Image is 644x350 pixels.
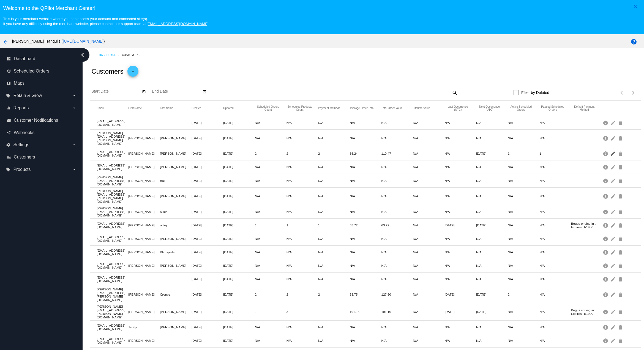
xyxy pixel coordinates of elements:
[571,220,603,230] mat-cell: Bogus ending in . Expires: 1/1900
[286,276,318,282] mat-cell: N/A
[318,209,350,215] mat-cell: N/A
[160,177,192,184] mat-cell: Ball
[223,276,255,282] mat-cell: [DATE]
[508,309,539,315] mat-cell: N/A
[7,118,11,123] i: email
[618,149,624,158] mat-icon: delete
[286,209,318,215] mat-cell: N/A
[618,118,624,127] mat-icon: delete
[413,107,430,110] button: Change sorting for ScheduledOrderLTV
[192,135,223,141] mat-cell: [DATE]
[192,120,223,126] mat-cell: [DATE]
[603,234,609,243] mat-icon: info
[444,262,476,269] mat-cell: N/A
[318,249,350,255] mat-cell: N/A
[223,107,234,110] button: Change sorting for UpdatedUtc
[508,164,539,170] mat-cell: N/A
[223,222,255,228] mat-cell: [DATE]
[223,209,255,215] mat-cell: [DATE]
[476,150,508,157] mat-cell: [DATE]
[413,235,444,242] mat-cell: N/A
[603,176,609,185] mat-icon: info
[476,177,508,184] mat-cell: N/A
[7,81,11,85] i: map
[128,222,160,228] mat-cell: [PERSON_NAME]
[128,164,160,170] mat-cell: [PERSON_NAME]
[381,177,413,184] mat-cell: N/A
[192,276,223,282] mat-cell: [DATE]
[192,235,223,242] mat-cell: [DATE]
[618,248,624,256] mat-icon: delete
[476,276,508,282] mat-cell: N/A
[286,262,318,269] mat-cell: N/A
[618,261,624,270] mat-icon: delete
[610,207,617,216] mat-icon: edit
[160,193,192,199] mat-cell: [PERSON_NAME]
[128,177,160,184] mat-cell: [PERSON_NAME]
[476,135,508,141] mat-cell: N/A
[255,309,286,315] mat-cell: 1
[7,116,77,125] a: email Customer Notifications
[444,291,476,298] mat-cell: [DATE]
[508,291,539,298] mat-cell: 2
[508,120,539,126] mat-cell: N/A
[97,107,103,110] button: Change sorting for Email
[350,120,381,126] mat-cell: N/A
[255,262,286,269] mat-cell: N/A
[160,235,192,242] mat-cell: [PERSON_NAME]
[160,150,192,157] mat-cell: [PERSON_NAME]
[508,235,539,242] mat-cell: N/A
[381,309,413,315] mat-cell: 191.16
[603,134,609,142] mat-icon: info
[603,221,609,229] mat-icon: info
[631,38,637,45] mat-icon: help
[610,290,617,299] mat-icon: edit
[350,164,381,170] mat-cell: N/A
[97,247,128,257] mat-cell: [EMAIL_ADDRESS][DOMAIN_NAME]
[97,149,128,159] mat-cell: [EMAIL_ADDRESS][DOMAIN_NAME]
[318,262,350,269] mat-cell: N/A
[160,262,192,269] mat-cell: [PERSON_NAME]
[128,309,160,315] mat-cell: [PERSON_NAME]
[223,164,255,170] mat-cell: [DATE]
[192,262,223,269] mat-cell: [DATE]
[97,130,128,147] mat-cell: [PERSON_NAME][EMAIL_ADDRESS][PERSON_NAME][DOMAIN_NAME]
[539,276,571,282] mat-cell: N/A
[223,193,255,199] mat-cell: [DATE]
[413,249,444,255] mat-cell: N/A
[350,235,381,242] mat-cell: N/A
[381,262,413,269] mat-cell: N/A
[286,120,318,126] mat-cell: N/A
[539,150,571,157] mat-cell: 1
[7,54,77,63] a: dashboard Dashboard
[160,249,192,255] mat-cell: Blattspieler
[381,276,413,282] mat-cell: N/A
[14,81,24,86] span: Maps
[255,209,286,215] mat-cell: N/A
[476,262,508,269] mat-cell: N/A
[255,276,286,282] mat-cell: N/A
[192,150,223,157] mat-cell: [DATE]
[350,177,381,184] mat-cell: N/A
[539,164,571,170] mat-cell: N/A
[618,163,624,171] mat-icon: delete
[286,291,318,298] mat-cell: 2
[318,291,350,298] mat-cell: 2
[128,249,160,255] mat-cell: [PERSON_NAME]
[603,307,609,316] mat-icon: info
[508,150,539,157] mat-cell: 1
[539,177,571,184] mat-cell: N/A
[539,105,566,111] button: Change sorting for PausedScheduledOrdersCount
[618,192,624,200] mat-icon: delete
[508,262,539,269] mat-cell: N/A
[97,234,128,244] mat-cell: [EMAIL_ADDRESS][DOMAIN_NAME]
[603,290,609,299] mat-icon: info
[223,177,255,184] mat-cell: [DATE]
[286,135,318,141] mat-cell: N/A
[192,177,223,184] mat-cell: [DATE]
[508,209,539,215] mat-cell: N/A
[286,193,318,199] mat-cell: N/A
[318,135,350,141] mat-cell: N/A
[128,135,160,141] mat-cell: [PERSON_NAME]
[539,235,571,242] mat-cell: N/A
